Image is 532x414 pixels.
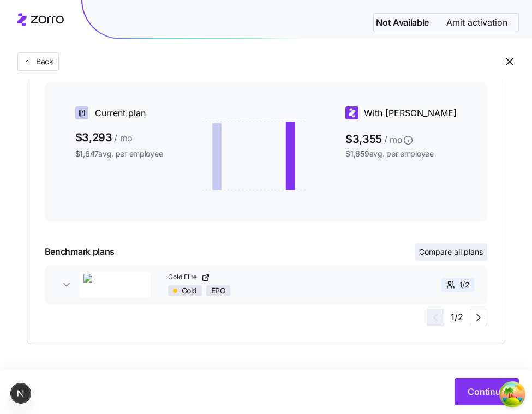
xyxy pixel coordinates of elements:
span: / mo [384,133,403,147]
span: Amit activation [438,16,516,29]
button: Back [17,52,59,71]
span: Gold [182,286,197,296]
span: $3,293 [75,129,163,146]
div: With [PERSON_NAME] [345,106,457,120]
span: Not Available [376,16,429,29]
span: $3,355 [345,129,457,146]
div: Current plan [75,106,163,120]
span: 1 / 2 [459,279,470,290]
span: Continue [468,385,506,398]
span: / mo [114,131,133,145]
span: $1,659 avg. per employee [345,148,457,159]
span: EPO [211,286,226,296]
button: Continue [455,378,519,405]
button: OscarGold EliteGoldEPO1/2 [45,265,488,304]
button: Open Tanstack query devtools [501,383,523,405]
a: Gold Elite [168,273,394,282]
span: Back [32,56,53,67]
span: Gold Elite [168,273,199,282]
img: Oscar [77,272,153,298]
span: $1,647 avg. per employee [75,148,163,159]
span: Compare all plans [419,247,483,257]
button: Compare all plans [415,243,487,261]
div: 1 / 2 [427,309,487,326]
span: Benchmark plans [45,245,115,259]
